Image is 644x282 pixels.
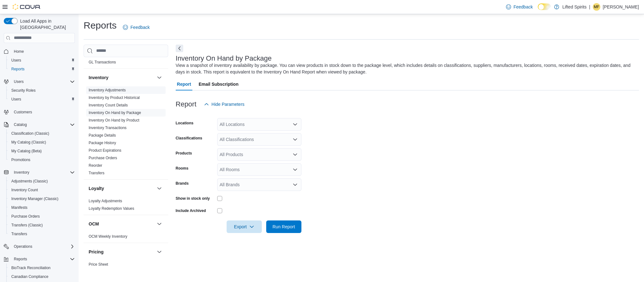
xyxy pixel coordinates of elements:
[177,78,191,90] span: Report
[11,255,75,263] span: Reports
[9,138,49,146] a: My Catalog (Classic)
[230,220,258,233] span: Export
[89,111,141,115] a: Inventory On Hand by Package
[9,186,75,194] span: Inventory Count
[1,107,77,117] button: Customers
[199,78,239,90] span: Email Subscription
[176,121,194,126] label: Locations
[14,110,32,115] span: Customers
[9,156,75,164] span: Promotions
[176,181,189,186] label: Brands
[11,169,32,176] button: Inventory
[9,195,61,203] a: Inventory Manager (Classic)
[11,78,26,85] button: Users
[89,118,139,122] a: Inventory On Hand by Product
[18,18,75,30] span: Load All Apps in [GEOGRAPHIC_DATA]
[9,130,52,137] a: Classification (Classic)
[11,179,48,184] span: Adjustments (Classic)
[1,77,77,86] button: Users
[9,65,75,73] span: Reports
[9,213,75,220] span: Purchase Orders
[1,120,77,129] button: Catalog
[6,272,77,281] button: Canadian Compliance
[11,140,46,145] span: My Catalog (Classic)
[89,60,116,64] a: GL Transactions
[84,51,168,68] div: Finance
[11,231,27,236] span: Transfers
[89,88,126,92] a: Inventory Adjustments
[6,65,77,73] button: Reports
[89,221,99,227] h3: OCM
[9,177,50,185] a: Adjustments (Classic)
[11,274,48,279] span: Canadian Compliance
[176,62,636,75] div: View a snapshot of inventory availability by package. You can view products in stock down to the ...
[89,133,116,138] a: Package Details
[14,49,24,54] span: Home
[514,4,533,10] span: Feedback
[6,138,77,147] button: My Catalog (Classic)
[11,97,21,102] span: Users
[9,57,75,64] span: Users
[156,248,163,256] button: Pricing
[9,264,75,272] span: BioTrack Reconciliation
[1,47,77,56] button: Home
[6,147,77,155] button: My Catalog (Beta)
[11,243,35,250] button: Operations
[6,212,77,221] button: Purchase Orders
[89,103,128,108] span: Inventory Count Details
[11,131,49,136] span: Classification (Classic)
[89,249,154,255] button: Pricing
[11,196,58,201] span: Inventory Manager (Classic)
[89,103,128,107] a: Inventory Count Details
[6,129,77,138] button: Classification (Classic)
[9,273,51,280] a: Canadian Compliance
[89,185,104,192] h3: Loyalty
[176,208,206,213] label: Include Archived
[9,156,33,164] a: Promotions
[176,45,183,52] button: Next
[6,194,77,203] button: Inventory Manager (Classic)
[89,221,154,227] button: OCM
[89,126,127,130] a: Inventory Transactions
[89,199,122,203] a: Loyalty Adjustments
[89,171,104,175] a: Transfers
[89,198,122,203] span: Loyalty Adjustments
[504,1,535,13] a: Feedback
[6,95,77,104] button: Users
[589,3,590,11] p: |
[84,261,168,271] div: Pricing
[9,204,30,211] a: Manifests
[293,122,298,127] button: Open list of options
[84,197,168,215] div: Loyalty
[293,152,298,157] button: Open list of options
[89,262,108,267] a: Price Sheet
[11,58,21,63] span: Users
[11,187,38,193] span: Inventory Count
[13,4,41,10] img: Cova
[176,136,202,141] label: Classifications
[11,149,42,154] span: My Catalog (Beta)
[1,255,77,263] button: Reports
[84,233,168,243] div: OCM
[176,166,189,171] label: Rooms
[89,185,154,192] button: Loyalty
[11,108,35,116] a: Customers
[9,57,24,64] a: Users
[9,87,38,94] a: Security Roles
[538,3,551,10] input: Dark Mode
[6,263,77,272] button: BioTrack Reconciliation
[266,220,301,233] button: Run Report
[11,205,27,210] span: Manifests
[6,155,77,164] button: Promotions
[9,95,24,103] a: Users
[9,130,75,137] span: Classification (Classic)
[6,221,77,230] button: Transfers (Classic)
[156,74,163,81] button: Inventory
[89,95,140,100] span: Inventory by Product Historical
[89,95,140,100] a: Inventory by Product Historical
[293,182,298,187] button: Open list of options
[89,249,103,255] h3: Pricing
[156,185,163,192] button: Loyalty
[9,221,75,229] span: Transfers (Classic)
